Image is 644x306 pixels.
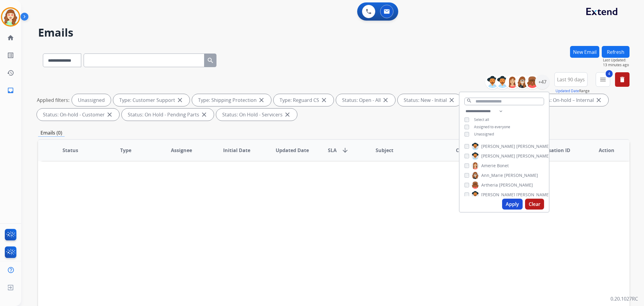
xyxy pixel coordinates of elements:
div: Status: On-hold – Internal [530,94,608,106]
div: Type: Reguard CS [274,94,334,106]
mat-icon: close [176,96,184,104]
span: [PERSON_NAME] [481,153,515,159]
mat-icon: close [382,96,389,104]
mat-icon: delete [619,76,626,83]
mat-icon: close [106,111,113,118]
mat-icon: search [466,98,472,103]
span: Artheria [481,182,498,188]
mat-icon: close [258,96,265,104]
span: Last 90 days [557,78,585,81]
span: Type [120,147,131,154]
mat-icon: close [200,111,208,118]
div: Status: On Hold - Pending Parts [122,109,214,121]
p: 0.20.1027RC [610,295,638,302]
div: Type: Customer Support [113,94,190,106]
mat-icon: menu [599,76,607,83]
span: Customer [456,147,479,154]
span: Unassigned [474,132,494,137]
span: 4 [606,70,613,77]
div: +47 [535,75,549,89]
button: Refresh [602,46,630,58]
span: Initial Date [223,147,250,154]
div: Type: Shipping Protection [192,94,271,106]
p: Applied filters: [37,96,69,104]
span: [PERSON_NAME] [481,192,515,198]
span: 13 minutes ago [603,63,630,67]
div: Unassigned [72,94,111,106]
span: Select all [474,117,489,122]
span: Updated Date [276,147,309,154]
mat-icon: close [595,96,602,104]
button: Last 90 days [554,72,588,87]
span: Amerie [481,163,496,169]
p: Emails (0) [38,129,65,137]
div: Status: Open - All [336,94,395,106]
h2: Emails [38,27,630,39]
mat-icon: arrow_downward [341,147,349,154]
mat-icon: close [284,111,291,118]
img: avatar [2,8,19,25]
span: [PERSON_NAME] [504,172,538,178]
span: [PERSON_NAME] [516,143,550,149]
button: New Email [570,46,599,58]
div: Status: On Hold - Servicers [216,109,297,121]
span: Assigned to everyone [474,124,510,129]
mat-icon: search [207,57,214,64]
mat-icon: history [7,69,14,76]
span: [PERSON_NAME] [516,153,550,159]
span: Bonet [497,163,509,169]
span: [PERSON_NAME] [499,182,533,188]
span: Range [556,88,590,93]
span: Conversation ID [532,147,570,154]
button: Updated Date [556,89,579,93]
span: Subject [376,147,393,154]
mat-icon: close [320,96,328,104]
span: Last Updated: [603,58,630,63]
button: 4 [596,72,610,87]
span: SLA [328,147,337,154]
div: Status: On-hold - Customer [37,109,119,121]
span: Status [62,147,78,154]
div: Status: New - Initial [398,94,461,106]
span: Ann_Marie [481,172,503,178]
mat-icon: list_alt [7,52,14,59]
span: [PERSON_NAME] [481,143,515,149]
span: [PERSON_NAME] [516,192,550,198]
mat-icon: inbox [7,87,14,94]
mat-icon: home [7,34,14,41]
th: Action [574,140,630,161]
mat-icon: close [448,96,455,104]
span: Assignee [171,147,192,154]
button: Apply [502,199,523,210]
button: Clear [525,199,544,210]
